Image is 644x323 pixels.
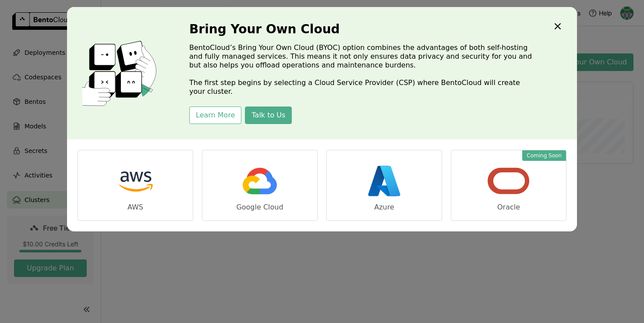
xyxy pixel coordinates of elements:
[326,150,442,221] a: Azure
[74,40,168,106] img: cover onboarding
[238,159,282,203] img: gcp
[67,7,577,231] div: dialog
[245,106,292,124] button: Talk to Us
[202,150,318,221] a: Google Cloud
[497,203,520,212] div: Oracle
[113,159,157,203] img: aws
[189,22,535,36] h3: Bring Your Own Cloud
[78,150,193,221] a: AWS
[374,203,394,212] div: Azure
[189,43,535,96] p: BentoCloud’s Bring Your Own Cloud (BYOC) option combines the advantages of both self-hosting and ...
[487,159,531,203] img: oracle
[127,203,143,212] div: AWS
[189,106,241,124] button: Learn More
[522,150,566,161] div: Coming Soon
[362,159,406,203] img: azure
[451,150,566,221] a: Coming SoonOracle
[552,21,563,33] div: Close
[236,203,283,212] div: Google Cloud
